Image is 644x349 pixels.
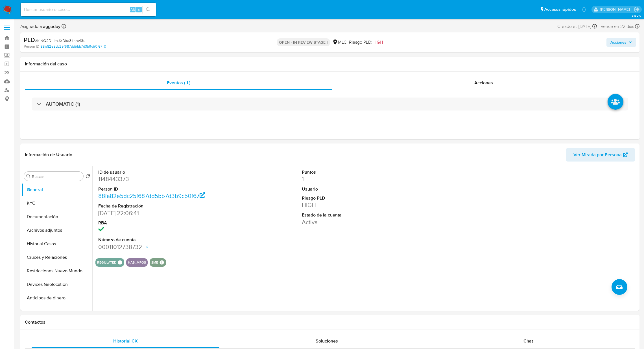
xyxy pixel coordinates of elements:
dt: ID de usuario [98,169,228,175]
span: s [138,7,140,12]
dt: Usuario [302,186,432,192]
button: Volver al orden por defecto [86,174,90,180]
dt: Riesgo PLD [302,195,432,201]
button: search-icon [142,6,154,14]
button: General [22,183,92,196]
button: Buscar [26,174,31,178]
span: Chat [523,338,533,344]
span: HIGH [372,39,383,45]
input: Buscar usuario o caso... [21,6,156,13]
h1: Información del caso [25,61,635,67]
div: MLC [332,39,347,45]
button: Archivos adjuntos [22,224,92,237]
p: OPEN - IN REVIEW STAGE I [277,38,330,46]
button: KYC [22,196,92,210]
h1: Contactos [25,319,635,325]
input: Buscar [32,174,81,179]
dd: HIGH [302,201,432,209]
span: Asignado a [20,23,60,30]
button: Restricciones Nuevo Mundo [22,264,92,278]
div: AUTOMATIC (1) [32,98,628,111]
a: Notificaciones [582,7,586,12]
dt: Puntos [302,169,432,175]
h1: Información de Usuario [25,152,72,158]
button: Historial Casos [22,237,92,251]
dt: Número de cuenta [98,237,228,243]
span: Riesgo PLD: [349,39,383,45]
span: Acciones [610,38,626,47]
span: Soluciones [316,338,338,344]
span: Acciones [474,79,493,86]
button: Anticipos de dinero [22,291,92,305]
a: 88fa82e5dc25f687dd5bb7d3b9c50f67 [40,44,106,49]
div: Creado el: [DATE] [557,23,597,30]
button: Documentación [22,210,92,224]
button: Cruces y Relaciones [22,251,92,264]
b: aggodoy [42,23,60,30]
dd: 00011012738732 [98,243,228,251]
dt: Estado de la cuenta [302,212,432,218]
dd: 1148443373 [98,175,228,183]
button: CBT [22,305,92,318]
dd: [DATE] 22:06:41 [98,209,228,217]
dt: RBA [98,220,228,226]
p: agustina.godoy@mercadolibre.com [600,7,632,12]
span: Eventos ( 1 ) [167,79,190,86]
span: Accesos rápidos [544,6,576,12]
a: Salir [634,6,640,12]
button: Devices Geolocation [22,278,92,291]
span: Alt [130,7,135,12]
dt: Person ID [98,186,228,192]
h3: AUTOMATIC (1) [46,101,80,107]
span: Ver Mirada por Persona [573,148,622,162]
a: 88fa82e5dc25f687dd5bb7d3b9c50f67 [98,192,206,200]
button: Ver Mirada por Persona [566,148,635,162]
span: - [598,23,599,30]
span: Vence en 22 días [601,23,634,30]
b: Person ID [24,44,39,49]
b: PLD [24,35,35,44]
dd: Activa [302,218,432,226]
dd: 1 [302,175,432,183]
span: # KINQ2DL1rhJXDka3ltnhvf3u [35,38,86,43]
dt: Fecha de Registración [98,203,228,209]
span: Historial CX [113,338,138,344]
button: Acciones [606,38,636,47]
